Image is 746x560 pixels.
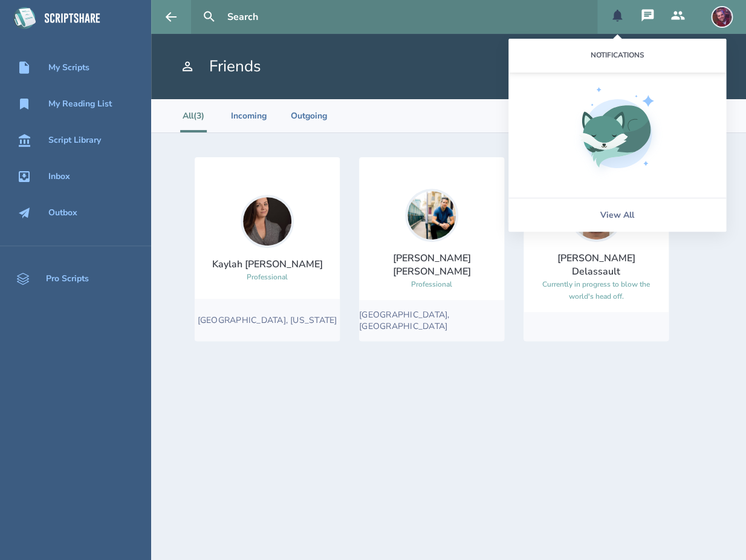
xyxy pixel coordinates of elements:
[212,189,323,289] a: Kaylah [PERSON_NAME]Professional
[48,63,89,73] div: My Scripts
[180,56,261,77] h1: Friends
[369,252,495,278] div: [PERSON_NAME] [PERSON_NAME]
[411,278,452,290] div: Professional
[247,271,288,283] div: Professional
[359,300,504,341] div: [GEOGRAPHIC_DATA], [GEOGRAPHIC_DATA]
[48,99,112,109] div: My Reading List
[508,198,726,232] a: View All
[48,172,70,181] div: Inbox
[291,99,327,132] li: Outgoing
[195,299,340,341] div: [GEOGRAPHIC_DATA], [US_STATE]
[48,135,101,145] div: Script Library
[46,274,89,284] div: Pro Scripts
[711,6,733,28] img: user_1718118867-crop.jpg
[405,189,458,242] img: user_1673573717-crop.jpg
[533,278,659,302] div: Currently in progress to blow the world's head off.
[212,258,323,271] div: Kaylah [PERSON_NAME]
[48,208,77,218] div: Outbox
[508,39,726,73] div: Notifications
[533,252,659,278] div: [PERSON_NAME] Delassault
[533,189,659,302] a: [PERSON_NAME] DelassaultCurrently in progress to blow the world's head off.
[180,99,207,132] li: All (3)
[241,195,294,248] img: user_1604966854-crop.jpg
[369,189,495,290] a: [PERSON_NAME] [PERSON_NAME]Professional
[231,99,267,132] li: Incoming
